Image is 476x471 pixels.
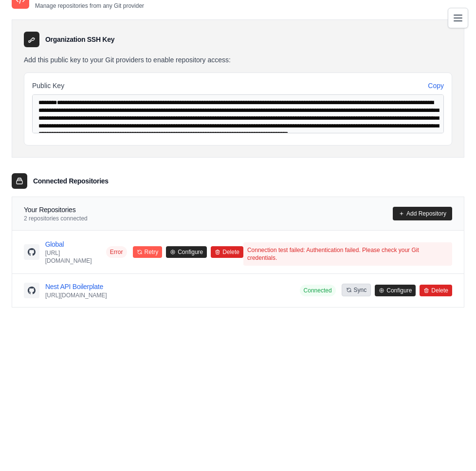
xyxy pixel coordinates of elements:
p: 2 repositories connected [24,215,88,222]
p: Manage repositories from any Git provider [35,2,144,10]
span: Error [106,246,127,258]
div: Connection test failed: Authentication failed. Please check your Git credentials. [243,242,452,266]
a: Nest API Boilerplate [45,283,103,290]
a: Global [45,240,64,248]
button: Toggle navigation [448,8,468,28]
p: [URL][DOMAIN_NAME] [45,291,107,299]
a: Add Repository [393,207,452,220]
button: Copy [428,81,444,91]
button: Delete [211,246,243,258]
span: Public Key [32,81,64,91]
h3: Organization SSH Key [45,35,114,44]
p: [URL][DOMAIN_NAME] [45,249,106,265]
span: Connected [300,285,336,296]
h3: Connected Repositories [33,176,109,186]
a: Configure [166,246,207,258]
button: Sync [342,284,371,296]
button: Retry [133,246,163,258]
a: Configure [375,285,416,296]
button: Delete [420,285,452,296]
h4: Your Repositories [24,205,88,215]
p: Add this public key to your Git providers to enable repository access: [24,55,452,65]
